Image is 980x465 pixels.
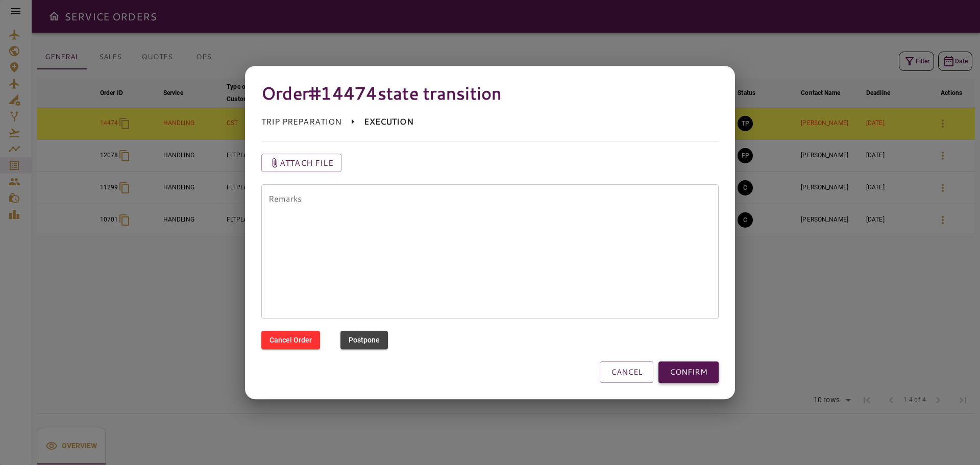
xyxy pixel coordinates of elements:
p: Attach file [280,157,333,169]
button: Attach file [261,154,341,172]
button: Postpone [340,331,388,350]
p: TRIP PREPARATION [261,116,341,128]
h4: Order #14474 state transition [261,82,719,104]
button: CONFIRM [658,361,719,383]
button: Cancel Order [261,331,320,350]
p: EXECUTION [364,116,413,128]
button: CANCEL [600,361,653,383]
